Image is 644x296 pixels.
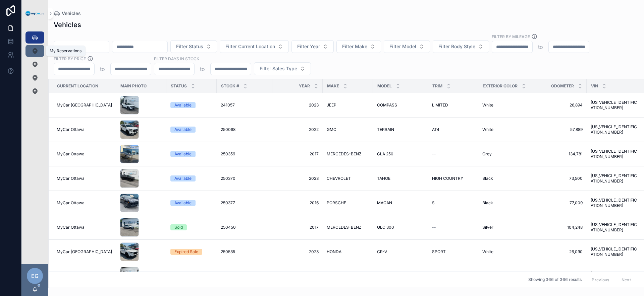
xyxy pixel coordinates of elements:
[170,224,213,230] a: Sold
[482,127,526,132] a: White
[225,43,275,50] span: Filter Current Location
[221,225,236,230] span: 250450
[591,100,638,110] span: [US_VEHICLE_IDENTIFICATION_NUMBER]
[384,40,430,53] button: Select Button
[534,200,583,206] a: 77,009
[276,176,319,181] a: 2023
[327,151,362,157] span: MERCEDES-BENZ
[534,176,583,181] a: 73,500
[50,48,82,54] div: My Reservations
[432,225,474,230] a: --
[57,83,98,89] span: Current Location
[377,151,424,157] a: CLA 250
[154,56,199,62] label: Filter Days In Stock
[534,151,583,157] a: 134,781
[276,127,319,132] span: 2022
[482,176,526,181] a: Black
[276,249,319,254] a: 2023
[591,246,638,257] a: [US_VEHICLE_IDENTIFICATION_NUMBER]
[377,83,392,89] span: Model
[432,151,474,157] a: --
[432,200,435,206] span: S
[432,151,436,157] span: --
[591,198,638,208] span: [US_VEHICLE_IDENTIFICATION_NUMBER]
[482,151,526,157] a: Grey
[432,249,474,254] a: SPORT
[534,225,583,230] span: 104,248
[54,56,86,62] label: FILTER BY PRICE
[327,176,351,181] span: CHEVROLET
[174,151,192,157] div: Available
[57,176,112,181] a: MyCar Ottawa
[221,249,268,254] a: 250535
[389,43,416,50] span: Filter Model
[534,127,583,132] span: 57,889
[591,271,638,282] span: [US_VEHICLE_IDENTIFICATION_NUMBER]
[174,224,183,230] div: Sold
[174,102,192,108] div: Available
[174,249,198,255] div: Expired Sale
[171,83,187,89] span: Status
[221,176,268,181] a: 250370
[221,151,235,157] span: 250359
[327,83,339,89] span: Make
[276,102,319,108] a: 2023
[176,43,203,50] span: Filter Status
[21,27,48,106] div: scrollable content
[170,200,213,206] a: Available
[54,10,81,17] a: Vehicles
[100,65,105,73] p: to
[377,176,390,181] span: TAHOE
[327,249,369,254] a: HONDA
[221,102,235,108] span: 241057
[327,127,369,132] a: GMC
[377,151,393,157] span: CLA 250
[432,225,436,230] span: --
[57,200,85,206] span: MyCar Ottawa
[438,43,475,50] span: Filter Body Style
[221,127,235,132] span: 250098
[31,272,39,280] span: EG
[377,176,424,181] a: TAHOE
[377,102,424,108] a: COMPASS
[221,127,268,132] a: 250098
[432,127,439,132] span: AT4
[534,102,583,108] a: 26,894
[432,176,474,181] a: HIGH COUNTRY
[57,151,112,157] a: MyCar Ottawa
[170,249,213,255] a: Expired Sale
[482,102,493,108] span: White
[276,200,319,206] a: 2016
[57,127,85,132] span: MyCar Ottawa
[482,127,493,132] span: White
[327,200,369,206] a: PORSCHE
[534,249,583,254] a: 26,090
[591,173,638,184] a: [US_VEHICLE_IDENTIFICATION_NUMBER]
[377,102,397,108] span: COMPASS
[291,40,334,53] button: Select Button
[299,83,310,89] span: Year
[432,127,474,132] a: AT4
[221,225,268,230] a: 250450
[538,43,543,51] p: to
[221,83,239,89] span: Stock #
[591,124,638,135] a: [US_VEHICLE_IDENTIFICATION_NUMBER]
[327,225,362,230] span: MERCEDES-BENZ
[221,200,268,206] a: 250377
[221,176,235,181] span: 250370
[432,200,474,206] a: S
[57,249,112,254] span: MyCar [GEOGRAPHIC_DATA]
[170,102,213,108] a: Available
[221,249,235,254] span: 250535
[276,225,319,230] span: 2017
[174,200,192,206] div: Available
[120,83,147,89] span: Main Photo
[260,65,297,72] span: Filter Sales Type
[591,222,638,233] a: [US_VEHICLE_IDENTIFICATION_NUMBER]
[432,176,463,181] span: HIGH COUNTRY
